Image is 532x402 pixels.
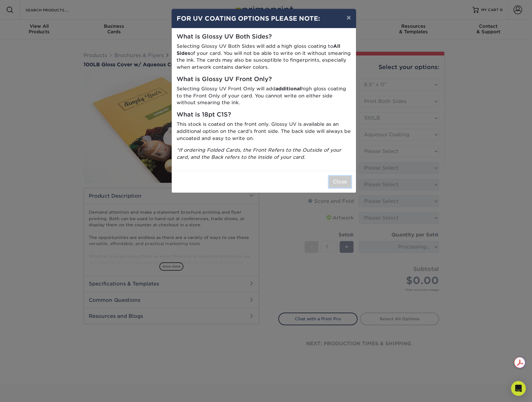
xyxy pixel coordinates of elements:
p: Selecting Glossy UV Both Sides will add a high gloss coating to of your card. You will not be abl... [177,43,351,71]
p: Selecting Glossy UV Front Only will add high gloss coating to the Front Only of your card. You ca... [177,85,351,106]
button: Close [329,176,351,188]
strong: All Sides [177,43,340,56]
strong: additional [276,86,301,92]
h5: What is 18pt C1S? [177,111,351,118]
i: *If ordering Folded Cards, the Front Refers to the Outside of your card, and the Back refers to t... [177,147,341,160]
h5: What is Glossy UV Both Sides? [177,33,351,40]
h4: FOR UV COATING OPTIONS PLEASE NOTE: [177,14,351,23]
p: This stock is coated on the front only. Glossy UV is available as an additional option on the car... [177,121,351,142]
div: Open Intercom Messenger [511,381,526,396]
button: × [342,9,356,26]
h5: What is Glossy UV Front Only? [177,76,351,83]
